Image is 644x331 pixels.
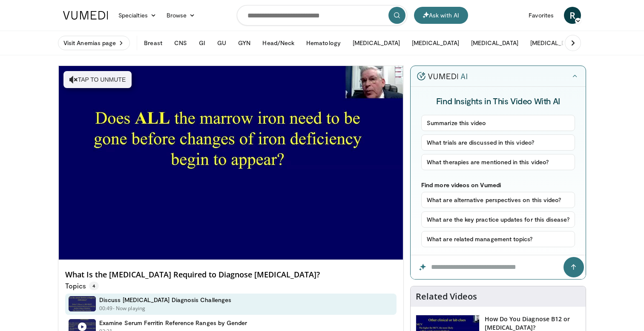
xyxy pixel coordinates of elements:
button: GI [194,34,210,51]
a: R [564,7,581,24]
p: Topics [65,282,99,290]
button: [MEDICAL_DATA] [525,34,583,51]
a: Browse [161,7,201,24]
button: CNS [169,34,192,51]
input: Question for the AI [411,255,586,279]
input: Search topics, interventions [237,5,407,26]
h4: What Is the [MEDICAL_DATA] Required to Diagnose [MEDICAL_DATA]? [65,270,397,280]
button: What are the key practice updates for this disease? [421,211,575,228]
h4: Discuss [MEDICAL_DATA] Diagnosis Challenges [99,296,231,304]
button: What therapies are mentioned in this video? [421,154,575,170]
p: 00:49 [99,305,113,312]
button: GU [212,34,231,51]
h4: Find Insights in This Video With AI [421,95,575,106]
button: [MEDICAL_DATA] [348,34,405,51]
button: [MEDICAL_DATA] [407,34,464,51]
a: Favorites [523,7,559,24]
p: - Now playing [113,305,146,312]
img: vumedi-ai-logo.v2.svg [417,72,467,80]
img: VuMedi Logo [63,11,108,20]
button: Head/Neck [257,34,299,51]
button: Tap to unmute [63,71,132,88]
a: Specialties [113,7,161,24]
button: Summarize this video [421,115,575,131]
video-js: Video Player [58,66,403,260]
span: 4 [89,282,99,290]
h4: Examine Serum Ferritin Reference Ranges by Gender [99,319,247,327]
button: Hematology [301,34,346,51]
a: Visit Anemias page [58,36,130,50]
button: What are related management topics? [421,231,575,247]
button: What are alternative perspectives on this video? [421,192,575,208]
button: [MEDICAL_DATA] [466,34,523,51]
button: GYN [233,34,256,51]
button: What trials are discussed in this video? [421,134,575,151]
p: Find more videos on Vumedi [421,181,575,188]
button: Ask with AI [414,7,468,24]
button: Breast [139,34,167,51]
h4: Related Videos [416,291,477,302]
